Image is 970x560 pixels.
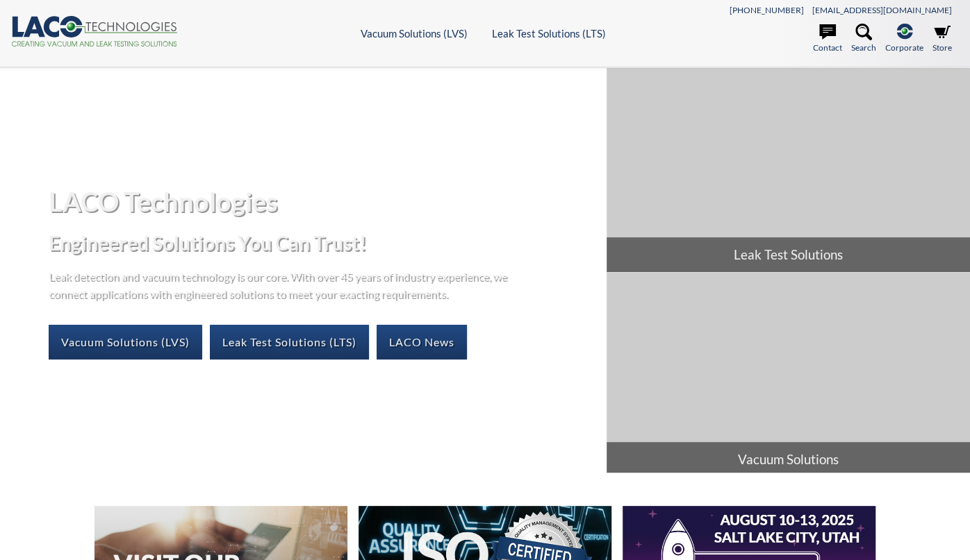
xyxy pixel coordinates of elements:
a: Vacuum Solutions (LVS) [361,27,468,40]
a: Leak Test Solutions (LTS) [492,27,606,40]
span: Corporate [885,41,923,54]
h1: LACO Technologies [49,185,595,219]
h2: Engineered Solutions You Can Trust! [49,230,595,256]
p: Leak detection and vacuum technology is our core. With over 45 years of industry experience, we c... [49,267,514,303]
a: LACO News [377,325,467,359]
a: [PHONE_NUMBER] [730,5,804,15]
a: Vacuum Solutions (LVS) [49,325,202,359]
a: Store [932,24,952,54]
a: Search [851,24,876,54]
a: [EMAIL_ADDRESS][DOMAIN_NAME] [812,5,952,15]
a: Leak Test Solutions (LTS) [210,325,369,359]
a: Contact [813,24,842,54]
